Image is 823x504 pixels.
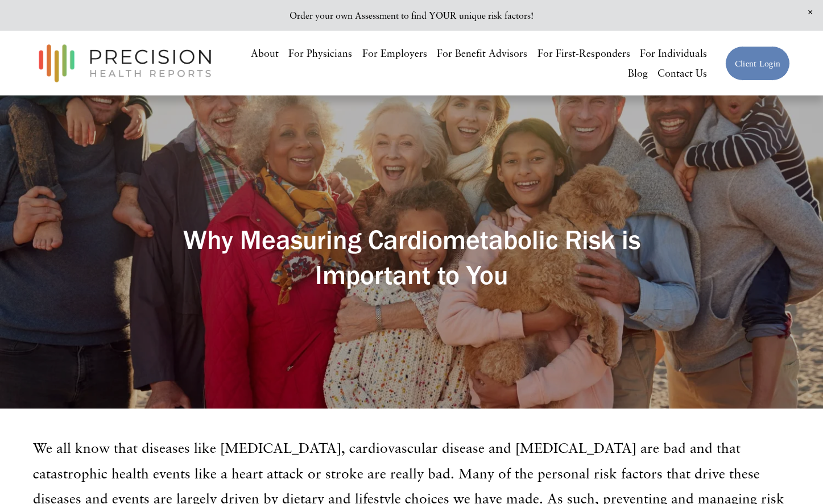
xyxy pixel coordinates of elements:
a: For Benefit Advisors [437,43,527,63]
a: Blog [628,63,648,83]
a: For Physicians [288,43,352,63]
a: For First-Responders [537,43,630,63]
a: For Individuals [640,43,707,63]
a: About [251,43,279,63]
h2: Why Measuring Cardiometabolic Risk is Important to You [127,222,695,292]
a: Client Login [725,46,790,81]
img: Precision Health Reports [33,39,217,88]
a: For Employers [362,43,427,63]
a: Contact Us [657,63,707,83]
